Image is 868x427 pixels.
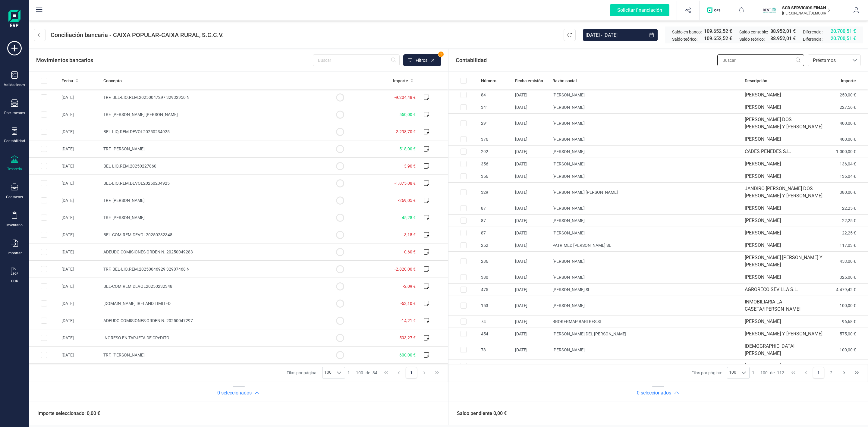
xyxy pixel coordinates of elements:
[513,239,550,252] td: [DATE]
[41,163,47,169] div: Row Selected 3b80b746-9285-40b5-b7a5-18e150597e1d
[41,249,47,255] div: Row Selected ac845faf-5ddc-4403-8096-2ee6c8644663
[479,227,513,239] td: 87
[826,271,868,284] td: 325,00 €
[810,57,847,64] span: Préstamos
[103,250,193,254] span: ADEUDO COMISIONES ORDEN N. 20250049283
[826,360,868,372] td: 420,24 €
[637,389,671,397] h2: 0 seleccionados
[826,284,868,296] td: 4.479,42 €
[515,78,543,84] span: Fecha emisión
[103,78,122,84] span: Concepto
[41,352,47,358] div: Row Selected 0c03ffce-f73a-466c-9421-3d3c3e47bb5d
[550,170,743,183] td: [PERSON_NAME]
[513,360,550,372] td: [DATE]
[826,114,868,133] td: 400,00 €
[703,1,726,20] button: Logo de OPS
[513,170,550,183] td: [DATE]
[803,36,822,42] span: Diferencia:
[461,136,467,142] div: Row Selected ded3f34e-1c2f-4041-a40d-1655cc6e6df6
[550,183,743,202] td: [PERSON_NAME] [PERSON_NAME]
[800,367,812,378] button: Previous Page
[550,158,743,170] td: [PERSON_NAME]
[691,367,750,378] div: Filas por página:
[59,209,101,226] td: [DATE]
[59,226,101,243] td: [DATE]
[826,89,868,101] td: 250,00 €
[742,284,826,296] td: AGRORECO SEVILLA S.L.
[399,112,416,117] span: 550,00 €
[461,161,467,167] div: Row Selected aa3be983-e69c-4152-a490-4a9873163f58
[831,28,856,35] span: 20.700,51 €
[479,360,513,372] td: 191
[6,195,23,199] div: Contactos
[4,139,25,143] div: Contabilidad
[760,1,838,20] button: SCSCD SERVICIOS FINANCIEROS SL[PERSON_NAME][DEMOGRAPHIC_DATA][DEMOGRAPHIC_DATA]
[742,328,826,340] td: [PERSON_NAME] Y [PERSON_NAME]
[41,232,47,238] div: Row Selected cf277541-e9a7-4b26-b18a-2c68dbf96aae
[41,300,47,306] div: Row Selected 07c4ff41-843e-40b2-8c17-3a4b7a6f27ce
[513,202,550,215] td: [DATE]
[479,271,513,284] td: 380
[742,271,826,284] td: [PERSON_NAME]
[103,318,193,323] span: ADEUDO COMISIONES ORDEN N. 20250047297
[803,29,822,35] span: Diferencia:
[103,284,172,289] span: BEL-COM.REM.DEVOL20250232348
[813,367,824,378] button: Page 1
[395,181,416,186] span: -1.075,08 €
[103,198,145,203] span: TRF. [PERSON_NAME]
[851,367,863,378] button: Last Page
[788,367,799,378] button: First Page
[401,318,416,323] span: -14,21 €
[11,279,18,284] div: OCR
[742,215,826,227] td: [PERSON_NAME]
[550,239,743,252] td: PATRIMED [PERSON_NAME] SL
[461,92,467,98] div: Row Selected b4d89c02-2fa4-4ff2-b3e9-e4c307e357f2
[826,340,868,360] td: 100,00 €
[479,89,513,101] td: 84
[419,367,430,378] button: Next Page
[41,94,47,100] div: Row Selected 5520b607-bafe-4ce0-a029-0614e268603e
[826,328,868,340] td: 575,00 €
[438,52,444,57] span: 1
[479,146,513,158] td: 292
[41,283,47,289] div: Row Selected 43e21dd3-28d8-4772-9c25-361ad28b74d9
[550,202,743,215] td: [PERSON_NAME]
[461,242,467,248] div: Row Selected ef6c63c8-646c-4772-964a-d19513f2e4d8
[30,410,100,417] span: Importe seleccionado: 0,00 €
[826,183,868,202] td: 380,00 €
[36,56,93,64] span: Movimientos bancarios
[826,101,868,114] td: 227,56 €
[763,4,776,17] img: SC
[782,11,830,16] p: [PERSON_NAME][DEMOGRAPHIC_DATA][DEMOGRAPHIC_DATA]
[550,340,743,360] td: [PERSON_NAME]
[550,227,743,239] td: [PERSON_NAME]
[41,335,47,341] div: Row Selected ccf52c14-5489-41be-a42f-3c2cfe810de4
[727,367,738,378] span: 100
[61,78,73,84] span: Fecha
[742,202,826,215] td: [PERSON_NAME]
[461,205,467,211] div: Row Selected e67a2d4b-24d8-4163-a877-dc6fa328eb94
[461,274,467,280] div: Row Selected fcd72739-185c-4f7c-b6f9-487f4056dfdc
[513,133,550,146] td: [DATE]
[461,287,467,293] div: Row Selected d66ff523-2047-44d1-a3bd-73569729680f
[399,146,416,151] span: 518,00 €
[103,112,178,117] span: TRF. [PERSON_NAME] [PERSON_NAME]
[742,89,826,101] td: [PERSON_NAME]
[395,95,416,100] span: -9.204,48 €
[461,230,467,236] div: Row Selected ca64e719-e3e5-45e9-8431-25b6c2a554d6
[59,89,101,106] td: [DATE]
[103,267,190,272] span: TRF. BEL-LIQ.REM.20250046929 32907468 N
[672,36,697,42] span: Saldo teórico:
[59,123,101,140] td: [DATE]
[742,239,826,252] td: [PERSON_NAME]
[513,146,550,158] td: [DATE]
[739,29,768,35] span: Saldo contable:
[59,158,101,175] td: [DATE]
[479,133,513,146] td: 376
[479,158,513,170] td: 356
[103,301,171,306] span: [DOMAIN_NAME] IRELAND LIMITED
[431,367,443,378] button: Last Page
[479,328,513,340] td: 454
[461,218,467,224] div: Row Selected 8d3cafbf-1499-4ce4-bf8b-d1ac425b23f6
[41,129,47,135] div: Row Selected 6d78f383-ad64-4d29-b848-0bf8843b71f9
